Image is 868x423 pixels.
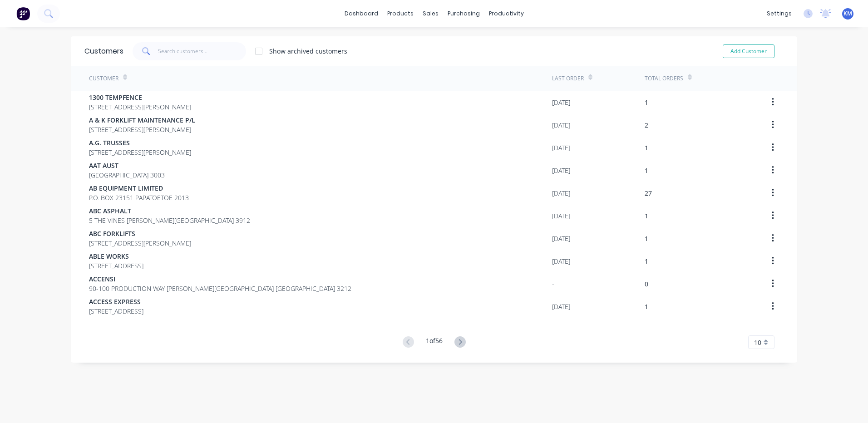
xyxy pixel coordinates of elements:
[762,7,796,20] div: settings
[89,170,165,180] span: [GEOGRAPHIC_DATA] 3003
[645,188,652,198] div: 27
[418,7,443,20] div: sales
[754,338,761,347] span: 10
[552,74,584,83] div: Last Order
[158,42,247,60] input: Search customers...
[443,7,484,20] div: purchasing
[89,93,191,102] span: 1300 TEMPFENCE
[89,261,143,271] span: [STREET_ADDRESS]
[340,7,383,20] a: dashboard
[484,7,528,20] div: productivity
[552,256,570,266] div: [DATE]
[269,46,347,56] div: Show archived customers
[645,256,648,266] div: 1
[552,211,570,221] div: [DATE]
[552,302,570,311] div: [DATE]
[552,279,554,289] div: -
[89,297,143,306] span: ACCESS EXPRESS
[843,10,852,18] span: KM
[89,183,189,193] span: AB EQUIPMENT LIMITED
[89,125,195,134] span: [STREET_ADDRESS][PERSON_NAME]
[89,284,351,293] span: 90-100 PRODUCTION WAY [PERSON_NAME][GEOGRAPHIC_DATA] [GEOGRAPHIC_DATA] 3212
[89,161,165,170] span: AAT AUST
[89,274,351,284] span: ACCENSI
[89,306,143,316] span: [STREET_ADDRESS]
[723,44,774,58] button: Add Customer
[89,251,143,261] span: ABLE WORKS
[645,120,648,130] div: 2
[16,7,30,20] img: Factory
[89,229,191,238] span: ABC FORKLIFTS
[645,74,683,83] div: Total Orders
[89,138,191,148] span: A.G. TRUSSES
[552,143,570,152] div: [DATE]
[552,120,570,130] div: [DATE]
[89,216,250,225] span: 5 THE VINES [PERSON_NAME][GEOGRAPHIC_DATA] 3912
[645,234,648,243] div: 1
[89,238,191,248] span: [STREET_ADDRESS][PERSON_NAME]
[89,74,118,83] div: Customer
[84,46,123,57] div: Customers
[645,143,648,152] div: 1
[89,193,189,202] span: P.O. BOX 23151 PAPATOETOE 2013
[552,234,570,243] div: [DATE]
[645,302,648,311] div: 1
[645,279,648,289] div: 0
[552,166,570,175] div: [DATE]
[552,98,570,107] div: [DATE]
[645,166,648,175] div: 1
[89,102,191,112] span: [STREET_ADDRESS][PERSON_NAME]
[89,206,250,216] span: ABC ASPHALT
[383,7,418,20] div: products
[552,188,570,198] div: [DATE]
[89,115,195,125] span: A & K FORKLIFT MAINTENANCE P/L
[645,211,648,221] div: 1
[89,148,191,157] span: [STREET_ADDRESS][PERSON_NAME]
[426,336,443,349] div: 1 of 56
[645,98,648,107] div: 1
